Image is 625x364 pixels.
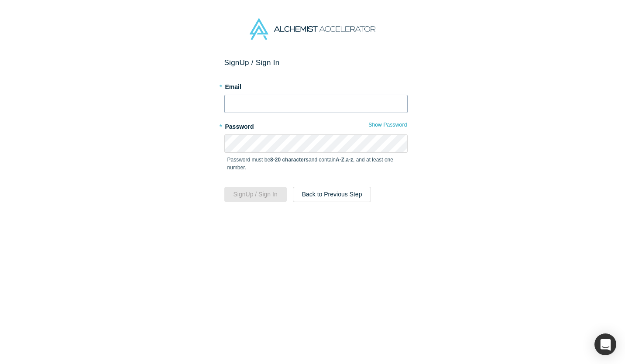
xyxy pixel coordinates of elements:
label: Password [224,119,408,131]
label: Email [224,79,408,92]
h2: Sign Up / Sign In [224,58,408,67]
button: SignUp / Sign In [224,187,287,202]
strong: A-Z [336,157,344,163]
button: Show Password [368,119,407,130]
img: Alchemist Accelerator Logo [250,18,375,40]
strong: a-z [346,157,353,163]
strong: 8-20 characters [270,157,309,163]
button: Back to Previous Step [293,187,371,202]
p: Password must be and contain , , and at least one number. [227,156,405,172]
